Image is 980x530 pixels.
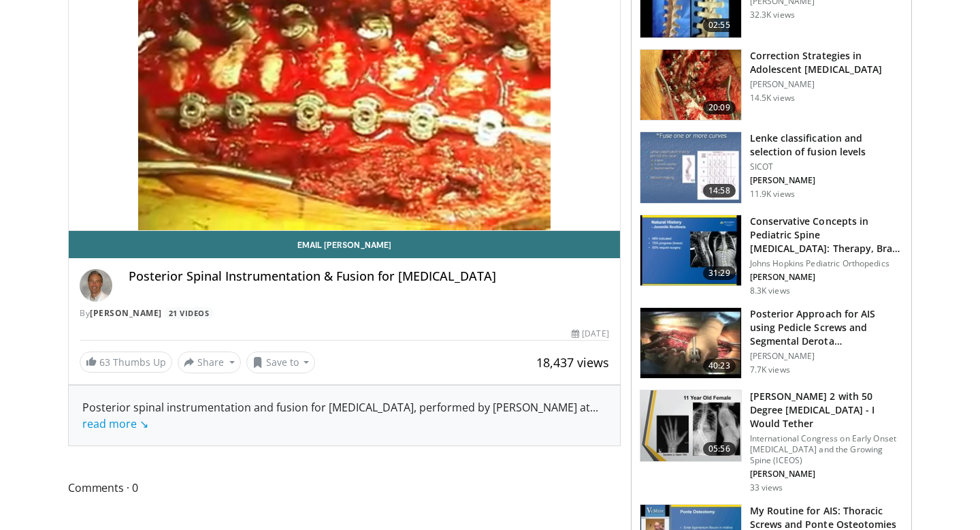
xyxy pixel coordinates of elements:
button: Share [178,352,241,373]
p: [PERSON_NAME] [750,351,903,362]
p: Johns Hopkins Pediatric Orthopedics [750,258,903,269]
span: 31:29 [703,266,736,280]
button: Save to [246,352,316,373]
p: SICOT [750,161,903,172]
h3: Correction Strategies in Adolescent [MEDICAL_DATA] [750,49,903,76]
img: rn8kB78YDk8-9ZN34xMDoxOjBrO-I4W8_1.150x105_q85_crop-smart_upscale.jpg [640,308,741,379]
div: Posterior spinal instrumentation and fusion for [MEDICAL_DATA], performed by [PERSON_NAME] at [82,399,606,432]
span: 02:55 [703,18,736,32]
h3: [PERSON_NAME] 2 with 50 Degree [MEDICAL_DATA] - I Would Tether [750,390,903,431]
a: 40:23 Posterior Approach for AIS using Pedicle Screws and Segmental Derota… [PERSON_NAME] 7.7K views [640,307,903,379]
a: 14:58 Lenke classification and selection of fusion levels SICOT [PERSON_NAME] 11.9K views [640,131,903,204]
img: 105d69d0-7e12-42c6-8057-14f274709147.150x105_q85_crop-smart_upscale.jpg [640,390,741,461]
h3: Conservative Concepts in Pediatric Spine [MEDICAL_DATA]: Therapy, Brace o… [750,215,903,255]
a: 21 Videos [164,307,214,319]
span: ... [82,400,598,431]
p: [PERSON_NAME] [750,272,903,283]
img: 297964_0000_1.png.150x105_q85_crop-smart_upscale.jpg [640,132,741,203]
img: f88ede7f-1e63-47fb-a07f-1bc65a26cc0a.150x105_q85_crop-smart_upscale.jpg [640,215,741,286]
p: 11.9K views [750,189,795,200]
p: 7.7K views [750,364,790,375]
span: 40:23 [703,359,736,373]
span: 18,437 views [536,354,609,371]
p: 33 views [750,482,783,493]
p: [PERSON_NAME] [750,175,903,186]
a: Email [PERSON_NAME] [69,231,620,258]
p: [PERSON_NAME] [750,79,903,90]
a: [PERSON_NAME] [90,307,162,319]
a: read more ↘ [82,416,148,431]
p: [PERSON_NAME] [750,469,903,480]
div: By [80,307,609,319]
a: 31:29 Conservative Concepts in Pediatric Spine [MEDICAL_DATA]: Therapy, Brace o… Johns Hopkins Pe... [640,215,903,296]
span: 05:56 [703,442,736,456]
span: 63 [99,356,110,369]
div: [DATE] [572,328,608,340]
p: 8.3K views [750,285,790,296]
h3: Posterior Approach for AIS using Pedicle Screws and Segmental Derota… [750,307,903,348]
a: 20:09 Correction Strategies in Adolescent [MEDICAL_DATA] [PERSON_NAME] 14.5K views [640,49,903,121]
h4: Posterior Spinal Instrumentation & Fusion for [MEDICAL_DATA] [129,269,609,284]
span: Comments 0 [68,479,621,497]
p: 14.5K views [750,93,795,104]
span: 14:58 [703,184,736,198]
p: 32.3K views [750,10,795,20]
span: 20:09 [703,101,736,114]
a: 05:56 [PERSON_NAME] 2 with 50 Degree [MEDICAL_DATA] - I Would Tether International Congress on Ea... [640,390,903,493]
img: newton_ais_1.png.150x105_q85_crop-smart_upscale.jpg [640,50,741,121]
a: 63 Thumbs Up [80,352,172,373]
h3: Lenke classification and selection of fusion levels [750,131,903,159]
p: International Congress on Early Onset [MEDICAL_DATA] and the Growing Spine (ICEOS) [750,433,903,466]
img: Avatar [80,269,112,302]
